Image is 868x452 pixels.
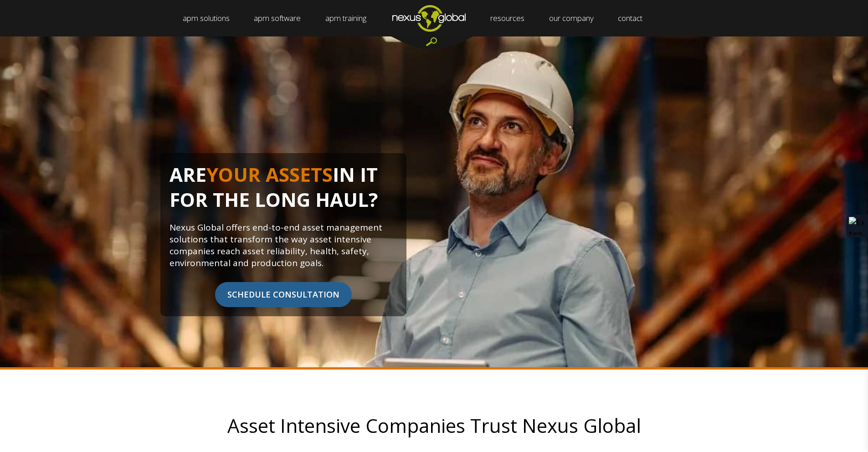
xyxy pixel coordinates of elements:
span: YOUR ASSETS [206,161,333,187]
img: Extension Icon [849,217,865,235]
span: SCHEDULE CONSULTATION [215,282,352,307]
p: Nexus Global offers end-to-end asset management solutions that transform the way asset intensive ... [169,221,397,269]
h1: ARE IN IT FOR THE LONG HAUL? [169,162,397,221]
h2: Asset Intensive Companies Trust Nexus Global [138,415,730,436]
